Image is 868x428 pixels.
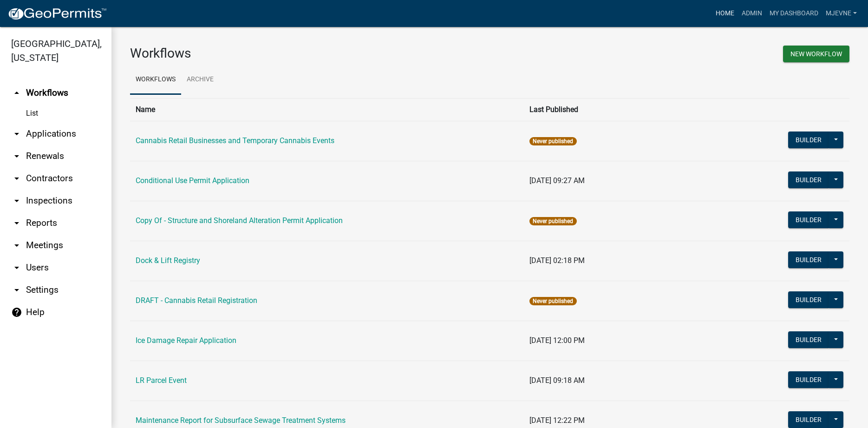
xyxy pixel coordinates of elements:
i: help [11,307,22,318]
a: Workflows [130,65,181,95]
i: arrow_drop_down [11,128,22,139]
a: Copy Of - Structure and Shoreland Alteration Permit Application [136,216,343,225]
button: Builder [788,331,829,348]
i: arrow_drop_down [11,240,22,251]
span: [DATE] 09:27 AM [529,176,585,185]
i: arrow_drop_down [11,151,22,162]
a: Ice Damage Repair Application [136,336,236,345]
a: DRAFT - Cannabis Retail Registration [136,296,257,305]
i: arrow_drop_down [11,217,22,229]
button: Builder [788,171,829,188]
i: arrow_drop_down [11,262,22,273]
i: arrow_drop_up [11,87,22,99]
span: [DATE] 12:22 PM [529,416,585,425]
button: Builder [788,251,829,268]
button: Builder [788,291,829,308]
th: Last Published [524,98,732,121]
a: Cannabis Retail Businesses and Temporary Cannabis Events [136,136,334,145]
i: arrow_drop_down [11,284,22,296]
span: [DATE] 12:00 PM [529,336,585,345]
th: Name [130,98,524,121]
button: Builder [788,411,829,428]
a: MJevne [822,5,861,22]
a: Archive [181,65,219,95]
button: Builder [788,132,829,148]
a: Dock & Lift Registry [136,256,200,265]
a: Admin [738,5,766,22]
a: Conditional Use Permit Application [136,176,249,185]
button: Builder [788,211,829,228]
span: [DATE] 09:18 AM [529,376,585,385]
a: My Dashboard [766,5,822,22]
span: Never published [529,137,576,145]
h3: Workflows [130,46,483,61]
a: LR Parcel Event [136,376,187,385]
span: [DATE] 02:18 PM [529,256,585,265]
span: Never published [529,297,576,305]
button: Builder [788,371,829,388]
span: Never published [529,217,576,225]
a: Home [712,5,738,22]
a: Maintenance Report for Subsurface Sewage Treatment Systems [136,416,346,425]
i: arrow_drop_down [11,173,22,184]
i: arrow_drop_down [11,195,22,206]
button: New Workflow [783,46,849,62]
